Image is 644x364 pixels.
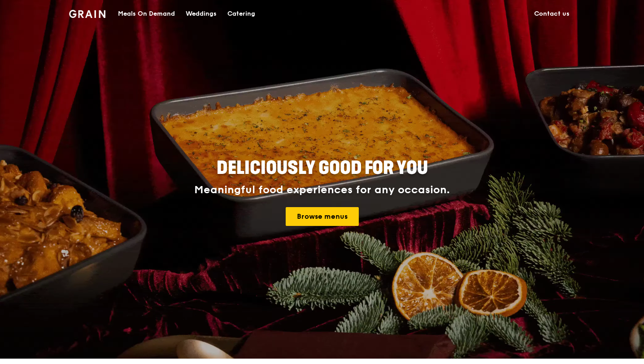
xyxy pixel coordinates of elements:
span: Deliciously good for you [217,157,428,179]
a: Contact us [529,0,575,27]
div: Catering [227,0,255,27]
img: Grain [69,10,105,18]
a: Browse menus [286,207,359,226]
a: Weddings [180,0,222,27]
div: Meals On Demand [118,0,175,27]
a: Catering [222,0,261,27]
div: Meaningful food experiences for any occasion. [161,184,483,196]
div: Weddings [186,0,217,27]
